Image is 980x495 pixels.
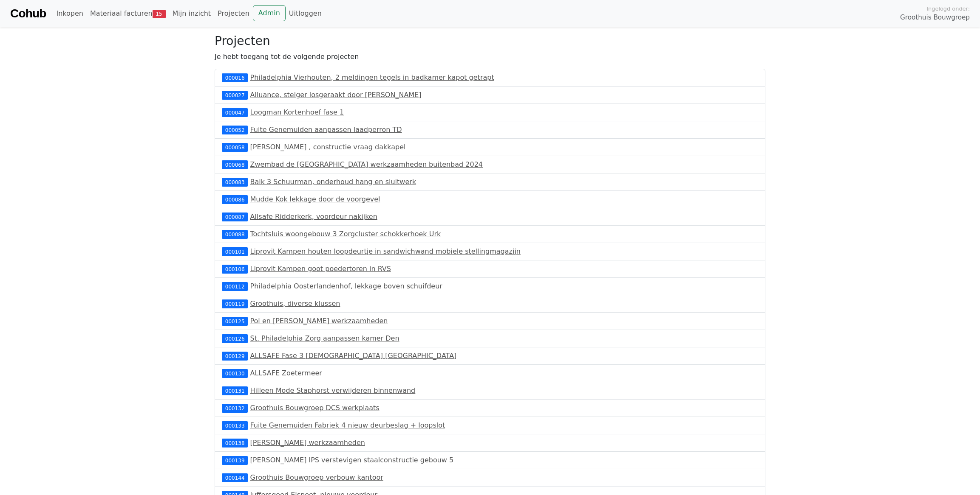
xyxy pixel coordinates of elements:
[250,247,521,255] a: Liprovit Kampen houten loopdeurtje in sandwichwand mobiele stellingmagazijn
[222,317,248,325] div: 000125
[250,386,416,394] a: Hilleen Mode Staphorst verwijderen binnenwand
[250,91,422,99] a: Alluance, steiger losgeraakt door [PERSON_NAME]
[222,195,248,204] div: 000086
[222,265,248,273] div: 000106
[250,265,391,273] a: Liprovit Kampen goot poedertoren in RVS
[222,178,248,186] div: 000083
[87,5,169,22] a: Materiaal facturen15
[153,10,166,18] span: 15
[250,178,416,186] a: Balk 3 Schuurman, onderhoud hang en sluitwerk
[222,230,248,238] div: 000088
[250,421,445,429] a: Fuite Genemuiden Fabriek 4 nieuw deurbeslag + loopslot
[250,334,399,342] a: St. Philadelphia Zorg aanpassen kamer Den
[253,5,286,21] a: Admin
[222,108,248,117] div: 000047
[169,5,215,22] a: Mijn inzicht
[53,5,86,22] a: Inkopen
[222,213,248,221] div: 000087
[222,352,248,360] div: 000129
[222,421,248,430] div: 000133
[250,213,377,221] a: Allsafe Ridderkerk, voordeur nakijken
[250,126,402,134] a: Fuite Genemuiden aanpassen laadperron TD
[250,439,365,447] a: [PERSON_NAME] werkzaamheden
[222,456,248,464] div: 000139
[222,299,248,308] div: 000119
[222,404,248,412] div: 000132
[900,13,970,22] span: Groothuis Bouwgroep
[250,369,322,377] a: ALLSAFE Zoetermeer
[10,3,46,24] a: Cohub
[250,352,457,360] a: ALLSAFE Fase 3 [DEMOGRAPHIC_DATA] [GEOGRAPHIC_DATA]
[250,195,380,203] a: Mudde Kok lekkage door de voorgevel
[222,160,248,169] div: 000068
[250,404,380,412] a: Groothuis Bouwgroep DCS werkplaats
[222,73,248,82] div: 000016
[222,143,248,151] div: 000058
[250,317,388,325] a: Pol en [PERSON_NAME] werkzaamheden
[250,160,483,168] a: Zwembad de [GEOGRAPHIC_DATA] werkzaamheden buitenbad 2024
[250,456,454,464] a: [PERSON_NAME] IPS verstevigen staalconstructie gebouw 5
[250,143,406,151] a: [PERSON_NAME] , constructie vraag dakkapel
[215,34,765,48] h3: Projecten
[250,73,494,81] a: Philadelphia Vierhouten, 2 meldingen tegels in badkamer kapot getrapt
[222,386,248,395] div: 000131
[250,473,383,481] a: Groothuis Bouwgroep verbouw kantoor
[222,334,248,343] div: 000126
[222,126,248,134] div: 000052
[222,247,248,256] div: 000101
[222,473,248,482] div: 000144
[926,5,970,13] span: Ingelogd onder:
[222,439,248,447] div: 000138
[222,282,248,291] div: 000112
[250,230,441,238] a: Tochtsluis woongebouw 3 Zorgcluster schokkerhoek Urk
[222,369,248,378] div: 000130
[222,91,248,99] div: 000027
[214,5,253,22] a: Projecten
[250,108,344,116] a: Loogman Kortenhoef fase 1
[250,282,442,290] a: Philadelphia Oosterlandenhof, lekkage boven schuifdeur
[215,52,765,62] p: Je hebt toegang tot de volgende projecten
[250,299,340,308] a: Groothuis, diverse klussen
[286,5,325,22] a: Uitloggen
